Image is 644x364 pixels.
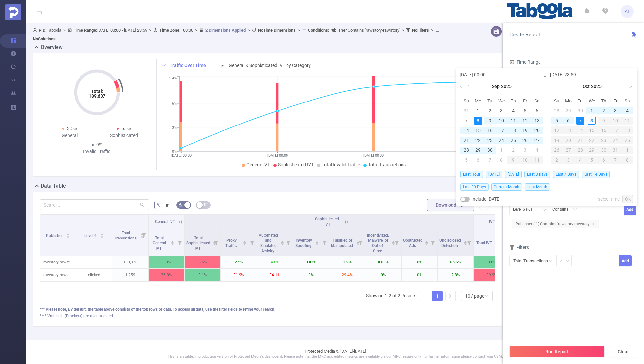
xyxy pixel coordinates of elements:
div: Include [DATE] [460,193,501,205]
td: October 6, 2025 [472,155,484,165]
td: October 16, 2025 [598,125,609,135]
td: September 24, 2025 [496,135,508,145]
i: icon: right [448,294,452,298]
span: Fr [519,98,531,104]
td: October 18, 2025 [621,125,633,135]
i: Filter menu [211,229,220,256]
td: October 6, 2025 [563,116,574,125]
div: 22 [586,136,598,144]
tspan: 3% [172,125,177,130]
div: Level 6 (l6) [513,204,537,215]
div: 5 [521,107,529,115]
div: 29 [586,146,598,154]
h2: Overview [41,43,63,51]
div: 10 [519,156,531,164]
td: October 2, 2025 [507,145,519,155]
th: Tue [574,96,586,106]
td: October 19, 2025 [551,135,563,145]
button: Clear [609,346,637,357]
span: Create Report [509,32,540,38]
th: Fri [609,96,621,106]
div: 1 [474,107,482,115]
td: October 3, 2025 [609,106,621,116]
h2: Data Table [41,182,66,190]
td: October 11, 2025 [621,116,633,125]
i: Filter menu [284,229,293,256]
div: 15 [474,126,482,134]
span: > [193,28,199,33]
td: September 2, 2025 [484,106,496,116]
span: Sa [621,98,633,104]
a: Ok [622,195,633,203]
div: 25 [509,136,517,144]
td: October 15, 2025 [586,125,598,135]
td: September 30, 2025 [484,145,496,155]
button: Run Report [509,346,605,357]
div: 17 [609,126,621,134]
div: 21 [574,136,586,144]
a: Oct [582,80,590,93]
div: 13 [563,126,574,134]
div: 27 [533,136,541,144]
i: icon: line-chart [161,63,166,68]
td: October 4, 2025 [531,145,543,155]
div: 26 [521,136,529,144]
b: Conditions : [308,28,329,33]
span: % [157,202,160,208]
th: Sat [621,96,633,106]
th: Mon [563,96,574,106]
span: Tu [574,98,586,104]
b: Time Zone: [159,28,181,33]
div: 1 [588,107,596,115]
span: > [296,28,302,33]
div: 14 [462,126,470,134]
td: September 5, 2025 [519,106,531,116]
td: October 7, 2025 [574,116,586,125]
div: 6 [474,156,482,164]
div: 24 [497,136,505,144]
span: Tu [484,98,496,104]
td: September 12, 2025 [519,116,531,125]
tspan: 9.4% [169,76,177,80]
span: [DATE] [505,171,522,178]
b: PID: [39,28,47,33]
span: Th [507,98,519,104]
i: icon: table [204,203,208,207]
td: September 15, 2025 [472,125,484,135]
td: September 22, 2025 [472,135,484,145]
span: Sophisticated IVT [315,217,339,227]
div: 10 [497,117,505,125]
td: October 7, 2025 [484,155,496,165]
div: 5 [553,117,561,125]
div: 20 [563,136,574,144]
td: October 2, 2025 [598,106,609,116]
td: October 10, 2025 [519,155,531,165]
button: Download PDF [427,199,474,211]
span: We [496,98,508,104]
td: September 10, 2025 [496,116,508,125]
td: September 20, 2025 [531,125,543,135]
a: Previous month (PageUp) [466,80,472,93]
td: October 5, 2025 [551,116,563,125]
td: October 4, 2025 [621,106,633,116]
div: 8 [588,117,596,125]
td: November 5, 2025 [586,155,598,165]
div: 1 [497,146,505,154]
div: 17 [497,126,505,134]
div: 19 [521,126,529,134]
td: October 20, 2025 [563,135,574,145]
a: select time [598,193,620,205]
div: Sophisticated [97,132,151,139]
div: 26 [551,146,563,154]
div: 12 [521,117,529,125]
td: November 6, 2025 [598,155,609,165]
td: October 13, 2025 [563,125,574,135]
span: > [246,28,252,33]
tspan: 189,637 [88,93,105,99]
i: icon: down [573,208,577,212]
div: 19 [551,136,563,144]
button: Add [619,255,632,266]
i: Filter menu [247,229,257,256]
div: 8 [497,156,505,164]
a: Last year (Control + left) [459,80,467,93]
